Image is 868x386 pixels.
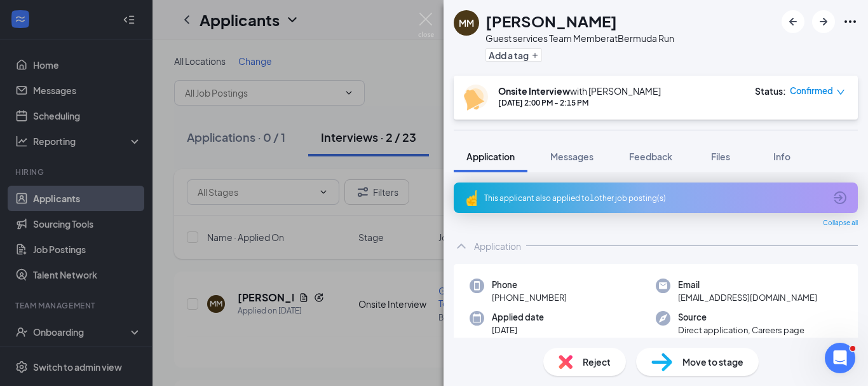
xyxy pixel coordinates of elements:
[790,85,833,97] span: Confirmed
[825,343,855,373] iframe: Intercom live chat
[782,10,804,33] button: ArrowLeftNew
[492,311,544,324] span: Applied date
[816,14,831,29] svg: ArrowRight
[485,32,674,45] div: Guest services Team Member at Bermuda Run
[832,190,848,205] svg: ArrowCircle
[812,10,835,33] button: ArrowRight
[454,238,469,254] svg: ChevronUp
[466,151,515,162] span: Application
[773,151,790,162] span: Info
[678,324,804,336] span: Direct application, Careers page
[755,85,786,97] div: Status :
[459,17,474,29] div: MM
[678,279,817,291] span: Email
[678,311,804,324] span: Source
[682,355,743,369] span: Move to stage
[484,193,825,203] div: This applicant also applied to 1 other job posting(s)
[843,14,858,29] svg: Ellipses
[823,218,858,228] span: Collapse all
[498,85,661,97] div: with [PERSON_NAME]
[474,240,521,252] div: Application
[498,97,661,108] div: [DATE] 2:00 PM - 2:15 PM
[492,291,567,304] span: [PHONE_NUMBER]
[629,151,672,162] span: Feedback
[485,48,542,62] button: PlusAdd a tag
[531,52,539,59] svg: Plus
[583,355,611,369] span: Reject
[785,14,801,29] svg: ArrowLeftNew
[498,85,570,97] b: Onsite Interview
[550,151,593,162] span: Messages
[485,10,617,32] h1: [PERSON_NAME]
[492,279,567,291] span: Phone
[678,291,817,304] span: [EMAIL_ADDRESS][DOMAIN_NAME]
[711,151,730,162] span: Files
[836,88,845,97] span: down
[492,324,544,336] span: [DATE]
